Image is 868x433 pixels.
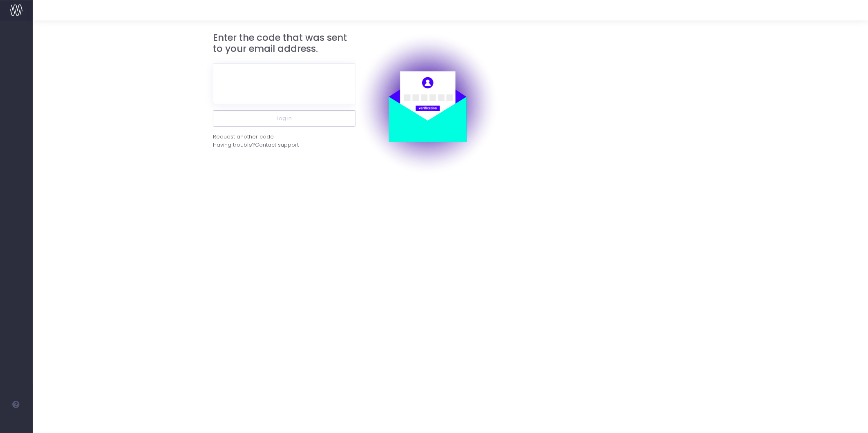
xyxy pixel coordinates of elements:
[255,141,299,149] span: Contact support
[213,141,356,149] div: Having trouble?
[10,417,22,429] img: images/default_profile_image.png
[213,32,356,55] h3: Enter the code that was sent to your email address.
[213,110,356,127] button: Log in
[213,133,274,141] div: Request another code
[356,32,499,175] img: auth.png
